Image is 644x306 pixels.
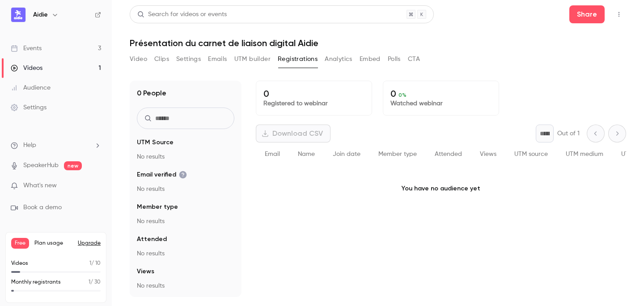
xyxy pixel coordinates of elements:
p: Monthly registrants [11,278,61,286]
p: / 30 [89,278,101,286]
span: Help [23,141,36,150]
div: Events [11,44,42,53]
span: UTM Source [137,138,174,147]
span: Attended [435,151,462,157]
p: No results [137,152,234,161]
button: Analytics [325,52,352,66]
p: You have no audience yet [256,166,626,211]
h1: Présentation du carnet de liaison digital Aidie [130,38,626,48]
p: Out of 1 [557,129,580,138]
h1: 0 People [137,88,166,99]
button: Video [130,52,147,66]
h6: Aidie [33,10,48,19]
button: UTM builder [234,52,271,66]
p: No results [137,249,234,258]
button: Settings [176,52,201,66]
span: Member type [137,203,178,211]
span: UTM source [514,151,548,157]
button: Clips [154,52,169,66]
img: Aidie [11,8,25,22]
p: Registered to webinar [263,99,364,108]
a: SpeakerHub [23,161,59,170]
span: 1 [89,280,90,285]
span: new [64,161,82,170]
p: Watched webinar [390,99,491,108]
p: No results [137,185,234,194]
span: Book a demo [23,203,62,212]
span: What's new [23,181,57,190]
button: Upgrade [78,240,101,247]
span: Join date [333,151,360,157]
span: Plan usage [34,240,72,247]
div: Settings [11,103,47,112]
button: CTA [408,52,420,66]
div: Videos [11,64,42,73]
span: Free [11,238,29,249]
span: UTM medium [566,151,603,157]
span: 1 [89,261,91,266]
div: Search for videos or events [137,10,227,19]
p: No results [137,217,234,226]
iframe: Noticeable Trigger [90,182,101,190]
p: 0 [390,88,491,99]
button: Polls [388,52,401,66]
p: Videos [11,259,28,267]
span: Name [298,151,315,157]
button: Embed [360,52,381,66]
div: Audience [11,83,51,92]
button: Registrations [278,52,318,66]
span: Views [480,151,496,157]
span: Views [137,267,154,276]
span: Member type [378,151,417,157]
span: Email verified [137,170,187,179]
button: Share [569,5,605,23]
button: Top Bar Actions [612,7,626,22]
p: No results [137,281,234,290]
span: Attended [137,235,167,244]
p: / 10 [89,259,101,267]
p: 0 [263,88,364,99]
span: 0 % [398,92,407,98]
span: Email [265,151,280,157]
button: Emails [208,52,227,66]
li: help-dropdown-opener [11,141,101,150]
